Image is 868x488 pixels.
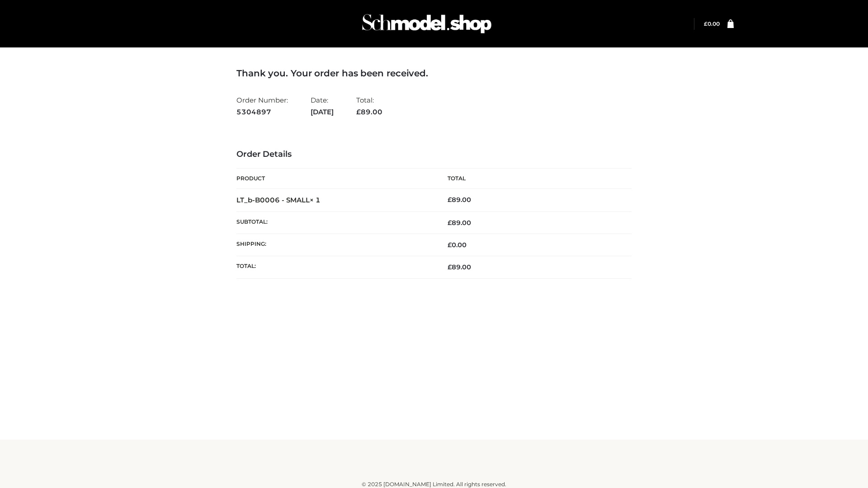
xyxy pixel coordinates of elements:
li: Order Number: [236,92,288,120]
span: 89.00 [448,219,471,227]
li: Total: [356,92,382,120]
span: £ [448,196,452,204]
span: £ [448,263,452,271]
span: £ [704,20,708,27]
strong: 5304897 [236,106,288,118]
span: 89.00 [356,108,382,116]
span: £ [448,219,452,227]
bdi: 0.00 [448,241,467,249]
th: Total: [236,256,434,278]
span: £ [448,241,452,249]
h3: Order Details [236,150,632,160]
th: Product [236,169,434,189]
strong: × 1 [310,196,321,204]
img: Schmodel Admin 964 [359,6,495,42]
th: Subtotal: [236,211,434,234]
li: Date: [311,92,334,120]
a: £0.00 [704,20,720,27]
bdi: 0.00 [704,20,720,27]
strong: [DATE] [311,106,334,118]
span: 89.00 [448,263,471,271]
strong: LT_b-B0006 - SMALL [236,196,321,204]
h3: Thank you. Your order has been received. [236,68,632,79]
span: £ [356,108,361,116]
bdi: 89.00 [448,196,471,204]
th: Total [434,169,632,189]
th: Shipping: [236,234,434,256]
